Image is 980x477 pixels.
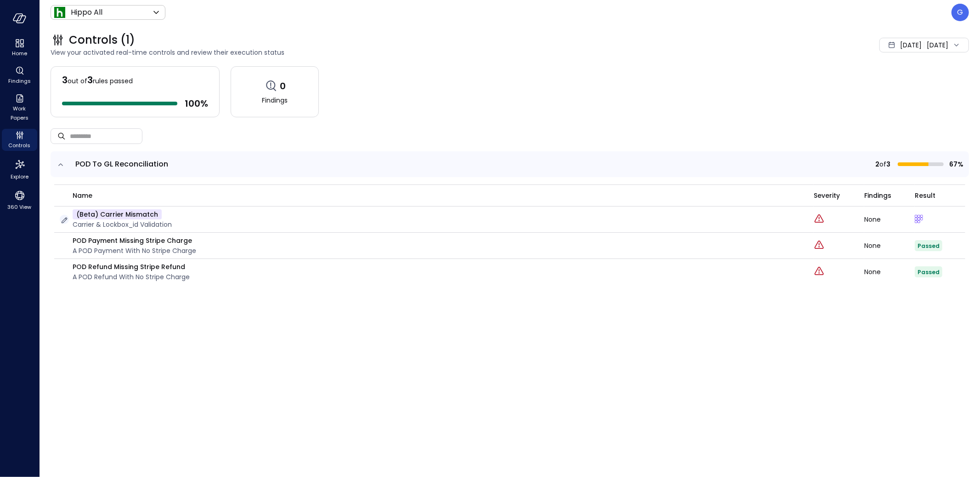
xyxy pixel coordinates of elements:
span: Findings [262,95,288,105]
span: Passed [918,242,940,250]
span: [DATE] [900,40,922,50]
p: Hippo All [71,7,102,18]
img: Icon [54,7,65,18]
span: Findings [864,190,891,201]
p: POD Payment Missing Stripe Charge [73,236,196,246]
span: 3 [62,74,68,86]
span: Result [915,190,935,201]
div: Home [2,37,37,59]
span: POD To GL Reconciliation [75,159,168,169]
span: Findings [8,76,31,86]
span: name [73,190,92,201]
span: Explore [11,172,28,181]
div: None [864,242,915,249]
span: 3 [886,159,890,169]
div: Findings [2,64,37,86]
span: Severity [814,190,840,201]
div: Critical [814,213,825,225]
span: View your activated real-time controls and review their execution status [51,47,715,57]
p: A POD Refund with no Stripe Charge [73,272,190,282]
div: Control runs from Aug 12, 2025 [915,215,923,223]
button: expand row [56,160,65,169]
div: 360 View [2,188,37,213]
span: 3 [87,74,93,86]
span: 67% [947,159,963,169]
span: 100 % [185,98,208,109]
span: Work Papers [6,104,34,122]
div: Controls [2,129,37,151]
p: G [957,7,963,18]
span: Controls (1) [69,33,135,47]
p: POD Refund Missing Stripe Refund [73,262,190,272]
div: Guy [952,4,969,21]
span: 2 [875,159,879,169]
p: (beta) Carrier mismatch [73,209,162,219]
div: Explore [2,156,37,182]
span: 0 [280,80,286,92]
p: A POD Payment with no Stripe Charge [73,246,196,256]
div: Critical [814,266,825,278]
div: Sliding puzzle loader [915,215,923,223]
span: rules passed [93,76,133,86]
div: None [864,269,915,275]
span: Controls [9,141,31,150]
span: Home [12,49,27,58]
span: Passed [918,268,940,276]
span: out of [68,76,87,86]
span: of [879,159,886,169]
span: 360 View [8,202,32,212]
div: Work Papers [2,92,37,123]
p: Carrier & lockbox_id validation [73,219,172,230]
div: Critical [814,240,825,252]
a: 0Findings [231,66,319,117]
div: None [864,216,915,223]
